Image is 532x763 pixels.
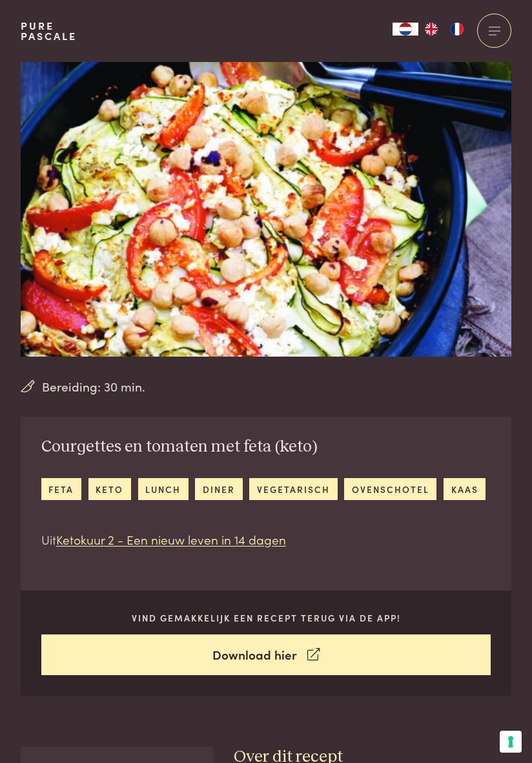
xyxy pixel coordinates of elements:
[41,611,491,625] p: Vind gemakkelijk een recept terug via de app!
[21,21,77,41] a: PurePascale
[418,23,444,36] a: EN
[21,62,511,357] img: Courgettes en tomaten met feta (keto)
[393,23,418,36] div: Language
[444,23,470,36] a: FR
[88,478,131,499] a: keto
[41,634,491,675] a: Download hier
[393,23,470,36] aside: Language selected: Nederlands
[500,731,522,753] button: Uw voorkeuren voor toestemming voor trackingtechnologieën
[56,530,286,548] a: Ketokuur 2 - Een nieuw leven in 14 dagen
[249,478,337,499] a: vegetarisch
[41,530,486,549] p: Uit
[138,478,189,499] a: lunch
[41,437,486,457] h2: Courgettes en tomaten met feta (keto)
[344,478,436,499] a: ovenschotel
[393,23,418,36] a: NL
[195,478,242,499] a: diner
[418,23,470,36] ul: Language list
[41,478,81,499] a: feta
[42,377,145,396] span: Bereiding: 30 min.
[444,478,486,499] a: kaas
